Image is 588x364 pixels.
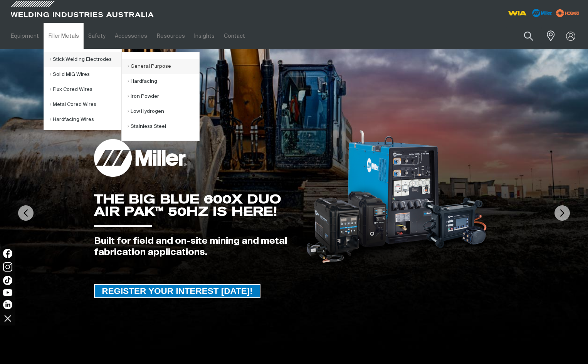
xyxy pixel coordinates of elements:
img: LinkedIn [3,300,12,309]
ul: Stick Welding Electrodes Submenu [121,52,200,141]
a: Metal Cored Wires [50,97,121,112]
input: Product name or item number... [506,27,542,45]
nav: Main [6,23,438,49]
a: Contact [219,23,250,49]
a: Iron Powder [128,89,199,104]
a: Resources [152,23,190,49]
a: Accessories [110,23,152,49]
a: Solid MIG Wires [50,67,121,82]
a: Low Hydrogen [128,104,199,119]
span: REGISTER YOUR INTEREST [DATE]! [95,284,260,298]
div: THE BIG BLUE 600X DUO AIR PAK™ 50HZ IS HERE! [94,193,294,218]
a: REGISTER YOUR INTEREST TODAY! [94,284,260,298]
img: Instagram [3,262,12,272]
a: Filler Metals [44,23,83,49]
a: Stick Welding Electrodes [50,52,121,67]
a: Insights [190,23,219,49]
a: Flux Cored Wires [50,82,121,97]
a: Equipment [6,23,44,49]
a: Stainless Steel [128,119,199,134]
img: Facebook [3,249,12,258]
img: TikTok [3,276,12,285]
a: Hardfacing [128,74,199,89]
img: NextArrow [554,205,570,221]
img: PrevArrow [18,205,34,221]
div: Built for field and on-site mining and metal fabrication applications. [94,236,294,258]
ul: Filler Metals Submenu [44,49,122,130]
a: Hardfacing Wires [50,112,121,127]
img: YouTube [3,289,12,296]
a: General Purpose [128,59,199,74]
img: hide socials [1,312,14,325]
img: miller [554,7,582,19]
button: Search products [516,27,542,45]
a: Safety [84,23,110,49]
